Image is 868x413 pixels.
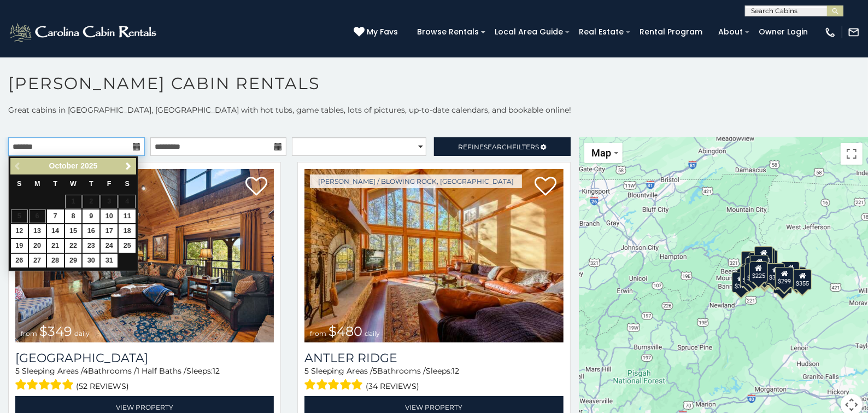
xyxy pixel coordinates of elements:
div: $299 [775,267,794,288]
button: Toggle fullscreen view [841,143,863,165]
a: 22 [65,239,82,253]
span: daily [74,329,90,338]
a: Real Estate [573,24,629,40]
div: $380 [767,263,785,283]
a: 14 [47,224,64,238]
a: 27 [29,254,46,267]
img: Antler Ridge [304,169,563,342]
a: Antler Ridge [304,351,563,365]
span: daily [365,329,380,338]
span: (34 reviews) [366,379,419,393]
a: [GEOGRAPHIC_DATA] [15,351,274,365]
span: 2025 [80,161,97,170]
img: phone-regular-white.png [824,26,836,38]
a: Rental Program [634,24,708,40]
a: 7 [47,210,64,223]
a: 23 [83,239,99,253]
img: White-1-2.png [8,21,160,43]
div: $315 [755,265,774,286]
span: Map [592,147,612,159]
div: $930 [781,261,800,282]
div: $210 [750,255,769,276]
span: Thursday [89,180,93,188]
span: $349 [39,323,72,339]
a: 17 [101,224,118,238]
div: $635 [741,251,760,272]
a: 21 [47,239,64,253]
a: RefineSearchFilters [434,137,571,156]
a: 16 [83,224,99,238]
span: 4 [83,366,88,376]
span: 5 [373,366,377,376]
span: 12 [213,366,220,376]
span: from [310,329,326,338]
a: Add to favorites [245,176,267,199]
span: 5 [304,366,309,376]
span: Monday [34,180,40,188]
div: $375 [732,271,750,292]
a: 28 [47,254,64,267]
div: $225 [749,261,768,282]
a: 19 [11,239,28,253]
a: 13 [29,224,46,238]
span: Search [484,143,512,151]
a: 26 [11,254,28,267]
span: Tuesday [53,180,57,188]
span: Saturday [125,180,130,188]
div: $325 [740,265,759,286]
span: Next [124,162,133,171]
div: Sleeping Areas / Bathrooms / Sleeps: [15,365,274,393]
a: 8 [65,210,82,223]
div: $350 [773,273,792,294]
div: $320 [755,246,773,266]
a: 11 [119,210,136,223]
span: from [21,329,37,338]
a: 12 [11,224,28,238]
div: $395 [744,264,763,284]
span: Friday [107,180,112,188]
span: 5 [15,366,20,376]
span: 12 [452,366,459,376]
a: 10 [101,210,118,223]
a: 29 [65,254,82,267]
span: Wednesday [70,180,77,188]
span: Refine Filters [458,143,539,151]
a: [PERSON_NAME] / Blowing Rock, [GEOGRAPHIC_DATA] [310,174,522,188]
div: Sleeping Areas / Bathrooms / Sleeps: [304,365,563,393]
span: $480 [329,323,362,339]
img: mail-regular-white.png [848,26,860,38]
span: (52 reviews) [77,379,130,393]
a: My Favs [354,26,401,38]
h3: Diamond Creek Lodge [15,351,274,365]
a: 18 [119,224,136,238]
a: About [713,24,748,40]
span: 1 Half Baths / [137,366,186,376]
a: Diamond Creek Lodge from $349 daily [15,169,274,342]
img: Diamond Creek Lodge [15,169,274,342]
a: 15 [65,224,82,238]
a: 24 [101,239,118,253]
a: Add to favorites [535,176,557,199]
a: 31 [101,254,118,267]
a: Local Area Guide [489,24,568,40]
a: 20 [29,239,46,253]
a: 9 [83,210,99,223]
a: Browse Rentals [412,24,484,40]
div: $355 [794,269,812,290]
a: 30 [83,254,99,267]
span: October [49,161,79,170]
a: Owner Login [753,24,813,40]
button: Change map style [584,143,623,163]
a: Next [121,160,135,173]
a: 25 [119,239,136,253]
span: My Favs [367,26,398,38]
a: Antler Ridge from $480 daily [304,169,563,342]
span: Sunday [17,180,21,188]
